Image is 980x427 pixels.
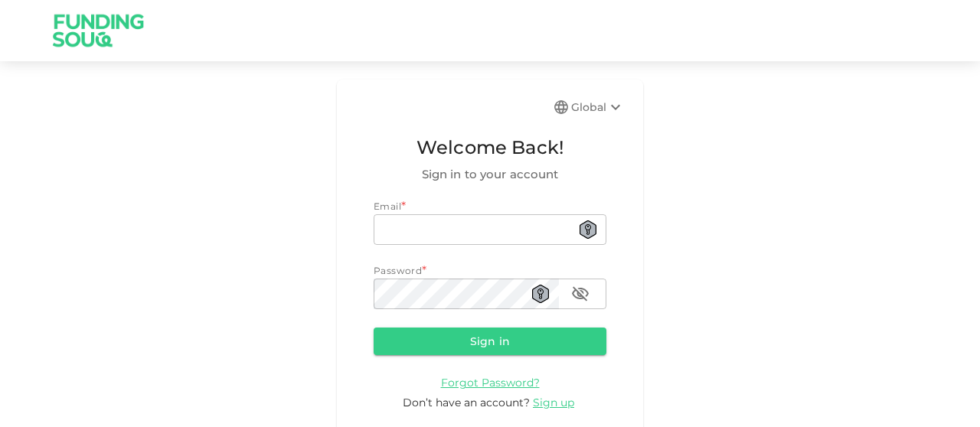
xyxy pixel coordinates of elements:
[533,396,574,409] span: Sign up
[374,200,401,212] span: Email
[403,396,530,409] span: Don’t have an account?
[374,279,559,309] input: password
[374,265,422,276] span: Password
[374,328,606,355] button: Sign in
[571,98,625,116] div: Global
[441,375,540,390] a: Forgot Password?
[441,376,540,390] span: Forgot Password?
[374,214,606,245] input: email
[374,165,606,184] span: Sign in to your account
[374,133,606,162] span: Welcome Back!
